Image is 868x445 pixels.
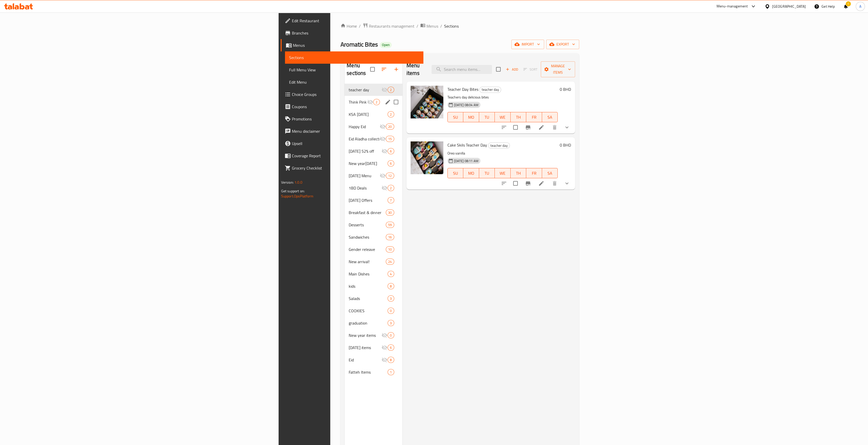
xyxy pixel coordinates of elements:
a: Menus [420,23,438,29]
div: items [373,99,380,105]
div: items [388,197,394,203]
span: 2 [388,186,394,191]
span: [DATE] Offers [349,197,388,203]
nav: Menu sections [345,82,402,380]
span: graduation [349,320,388,326]
span: 2 [373,100,379,105]
a: Menu disclaimer [281,125,424,137]
div: items [388,87,394,93]
span: Full Menu View [289,67,420,73]
div: Gender releave10 [345,243,402,255]
button: sort-choices [498,121,510,133]
div: items [388,185,394,191]
span: Teacher Day Bites [447,85,478,93]
div: items [386,136,394,142]
span: Get support on: [281,188,305,194]
div: New arrival!24 [345,255,402,268]
li: / [440,23,442,29]
div: Happy Eid [349,124,380,130]
button: SU [447,112,463,122]
button: Add section [390,63,402,75]
div: Desserts59 [345,219,402,231]
span: Fatteh Items [349,369,388,375]
span: Breakfast & dinner [349,209,386,216]
div: Main Dishes4 [345,268,402,280]
span: Version: [281,179,294,186]
div: New year items [349,332,381,338]
span: 1 [388,370,394,375]
div: Sandwiches16 [345,231,402,243]
div: KSA [DATE]2 [345,108,402,120]
div: Breakfast & dinner30 [345,206,402,219]
span: 20 [386,124,394,129]
span: [DATE] 52% off [349,148,381,154]
div: items [388,369,394,375]
div: Think Pink2edit [345,96,402,108]
a: Edit Menu [285,76,424,88]
span: Upsell [292,140,420,147]
span: Edit Menu [289,79,420,85]
button: WE [495,168,511,178]
span: Branches [292,30,420,36]
div: teacher day [479,87,501,93]
h6: 0 BHD [560,141,571,149]
div: National day 52% off [349,148,381,154]
span: teacher day [480,87,501,93]
span: Select all sections [367,64,378,75]
svg: Inactive section [381,344,388,351]
span: 0 [388,333,394,338]
a: Upsell [281,137,424,150]
div: Salads3 [345,292,402,305]
span: 59 [386,222,394,227]
span: TU [481,170,493,177]
div: COOKIES [349,308,388,314]
div: Desserts [349,222,386,228]
div: New arrival! [349,259,386,265]
img: Cake Skils Teacher Day [411,141,443,174]
button: TH [511,112,526,122]
button: SA [542,168,558,178]
button: Branch-specific-item [522,121,534,133]
span: Gender releave [349,246,386,252]
div: teacher day [488,142,510,149]
button: MO [463,112,479,122]
div: COOKIES0 [345,305,402,317]
div: [DATE] Offers7 [345,194,402,206]
span: 8 [388,358,394,362]
button: TH [511,168,526,178]
span: Sandwiches [349,234,386,240]
span: Cake Skils Teacher Day [447,141,487,149]
span: 2 [388,112,394,117]
a: Edit menu item [538,180,544,186]
div: kids [349,283,388,289]
div: Happy Eid20 [345,120,402,133]
a: Edit Restaurant [281,15,424,27]
span: Sections [444,23,459,29]
div: Eid8 [345,354,402,366]
span: FR [528,114,540,121]
span: SA [544,114,556,121]
span: Promotions [292,116,420,122]
span: 1.0.0 [294,179,302,186]
a: Sections [285,51,424,64]
div: [DATE] Menu12 [345,170,402,182]
div: New year[DATE]6 [345,157,402,170]
div: Main Dishes [349,271,388,277]
div: items [388,320,394,326]
a: Full Menu View [285,64,424,76]
span: Add [505,66,519,72]
span: FR [528,170,540,177]
div: items [386,124,394,130]
div: [DATE] items6 [345,341,402,354]
span: 8 [388,284,394,289]
span: export [550,41,575,48]
button: import [511,40,544,49]
button: Manage items [541,61,575,77]
a: Support.OpsPlatform [281,193,314,199]
span: TH [513,114,524,121]
span: 24 [386,259,394,264]
a: Menus [281,39,424,51]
